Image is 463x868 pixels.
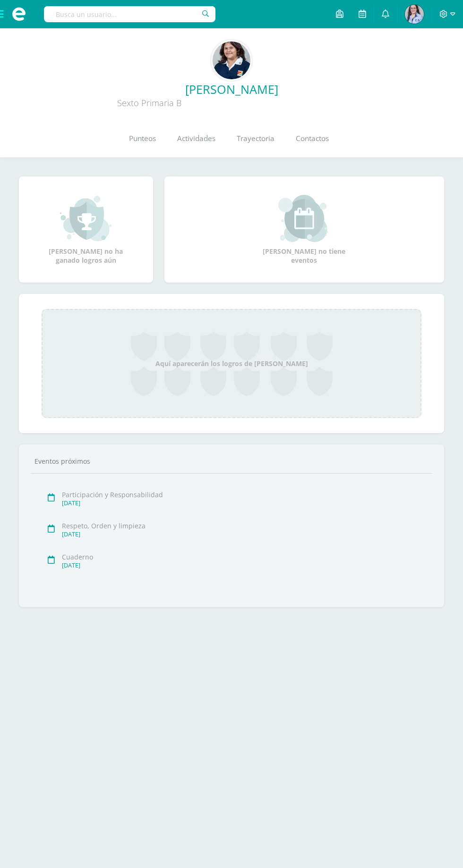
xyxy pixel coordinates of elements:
[213,42,250,79] img: 17c0a6b70f397c5bad1ede6a35a71894.png
[62,530,422,538] div: [DATE]
[39,195,133,265] div: [PERSON_NAME] no ha ganado logros aún
[44,6,215,22] input: Busca un usuario...
[62,499,422,507] div: [DATE]
[62,490,422,499] div: Participación y Responsabilidad
[278,195,330,242] img: event_small.png
[118,120,166,158] a: Punteos
[62,552,422,561] div: Cuaderno
[129,134,156,143] span: Punteos
[42,309,421,418] div: Aquí aparecerán los logros de [PERSON_NAME]
[405,5,424,24] img: 6b2a22d55b414d4f55c89939e02c2f09.png
[60,195,111,242] img: achievement_small.png
[226,120,285,158] a: Trayectoria
[257,195,352,265] div: [PERSON_NAME] no tiene eventos
[8,81,455,97] a: [PERSON_NAME]
[237,134,274,143] span: Trayectoria
[62,561,422,569] div: [DATE]
[8,97,291,108] div: Sexto Primaria B
[166,120,226,158] a: Actividades
[31,457,432,466] div: Eventos próximos
[285,120,339,158] a: Contactos
[62,521,422,530] div: Respeto, Orden y limpieza
[177,134,215,143] span: Actividades
[296,134,329,143] span: Contactos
